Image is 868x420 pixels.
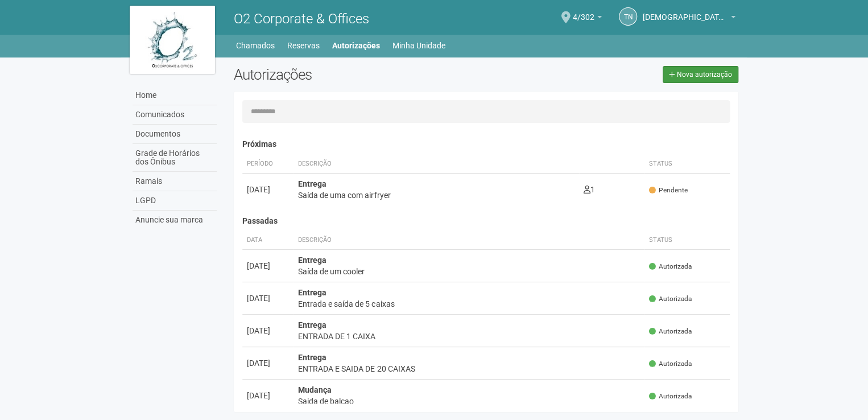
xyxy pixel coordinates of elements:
[643,2,728,22] span: THAIS NOBREGA LUNGUINHO
[649,392,692,401] span: Autorizada
[130,6,215,74] img: logo.jpg
[298,396,640,407] div: Saida de balcao
[332,38,380,53] a: Autorizações
[133,191,217,211] a: LGPD
[133,125,217,144] a: Documentos
[242,140,730,149] h4: Próximas
[242,155,294,174] th: Período
[133,86,217,105] a: Home
[644,231,730,250] th: Status
[573,14,602,23] a: 4/302
[298,363,640,374] div: ENTRADA E SAIDA DE 20 CAIXAS
[298,266,640,277] div: Saída de um cooler
[247,260,289,271] div: [DATE]
[643,14,735,23] a: [DEMOGRAPHIC_DATA][PERSON_NAME] LUNGUINHO
[677,71,732,79] span: Nova autorização
[247,184,289,195] div: [DATE]
[392,38,445,53] a: Minha Unidade
[247,293,289,304] div: [DATE]
[619,7,637,26] a: TN
[133,172,217,191] a: Ramais
[663,66,738,83] a: Nova autorização
[298,288,326,297] strong: Entrega
[298,331,640,342] div: ENTRADA DE 1 CAIXA
[287,38,320,53] a: Reservas
[133,144,217,172] a: Grade de Horários dos Ônibus
[236,38,275,53] a: Chamados
[242,217,730,225] h4: Passadas
[298,298,640,310] div: Entrada e saída de 5 caixas
[133,105,217,125] a: Comunicados
[247,390,289,401] div: [DATE]
[298,353,326,362] strong: Entrega
[234,66,477,83] h2: Autorizações
[644,155,730,174] th: Status
[298,179,326,188] strong: Entrega
[234,11,369,27] span: O2 Corporate & Offices
[133,211,217,229] a: Anuncie sua marca
[649,294,692,304] span: Autorizada
[247,357,289,369] div: [DATE]
[649,186,688,195] span: Pendente
[649,262,692,271] span: Autorizada
[298,190,574,201] div: Saída de uma com airfryer
[294,155,578,174] th: Descrição
[649,327,692,336] span: Autorizada
[649,359,692,369] span: Autorizada
[298,256,326,265] strong: Entrega
[584,185,595,194] span: 1
[242,231,294,250] th: Data
[298,385,332,394] strong: Mudança
[247,325,289,336] div: [DATE]
[298,320,326,330] strong: Entrega
[294,231,644,250] th: Descrição
[573,2,594,22] span: 4/302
